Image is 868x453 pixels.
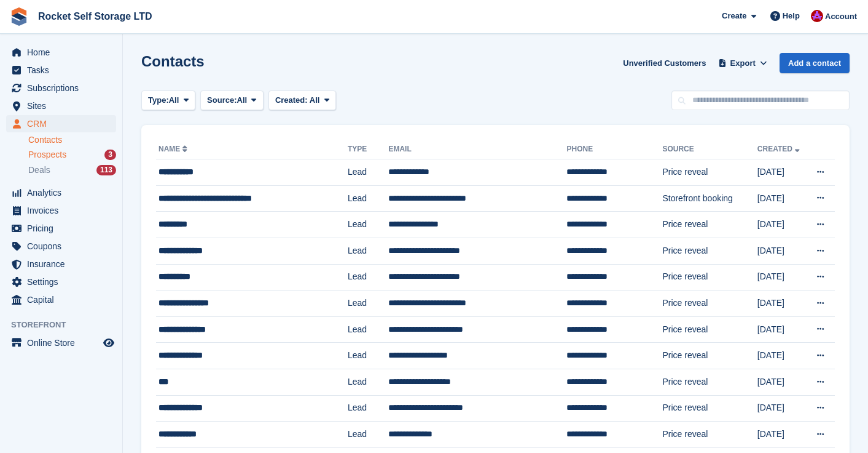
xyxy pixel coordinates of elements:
td: [DATE] [757,343,807,369]
td: [DATE] [757,316,807,343]
td: [DATE] [757,422,807,448]
a: menu [6,255,116,273]
a: menu [6,202,116,219]
a: Name [158,145,190,153]
td: [DATE] [757,185,807,212]
td: [DATE] [757,212,807,238]
span: Account [825,10,857,23]
a: menu [6,115,116,132]
a: menu [6,238,116,255]
span: Online Store [27,334,101,351]
span: CRM [27,115,101,132]
a: menu [6,97,116,114]
span: All [169,94,179,106]
a: menu [6,79,116,97]
td: Price reveal [662,422,757,448]
span: Subscriptions [27,79,101,97]
span: Created: [275,95,308,105]
div: 3 [104,150,116,160]
a: Deals 113 [28,164,116,177]
button: Export [716,53,770,73]
span: All [237,94,248,106]
td: Lead [348,159,389,186]
td: [DATE] [757,291,807,317]
div: 113 [96,165,116,175]
td: Lead [348,185,389,212]
span: Help [783,10,800,22]
span: Invoices [27,202,101,219]
td: Storefront booking [662,185,757,212]
img: stora-icon-8386f47178a22dfd0bd8f6a31ec36ba5ce8667c1dd55bd0f319d3a0aa187defe.svg [10,7,28,26]
td: Price reveal [662,159,757,186]
a: Created [757,145,802,153]
a: Add a contact [780,53,850,73]
button: Created: All [268,90,336,111]
a: Unverified Customers [618,53,711,73]
span: Source: [207,94,237,106]
td: Price reveal [662,212,757,238]
td: Lead [348,395,389,422]
span: Storefront [11,319,122,331]
span: Deals [28,164,50,176]
a: Preview store [101,335,116,350]
td: Price reveal [662,316,757,343]
td: Lead [348,264,389,291]
span: Analytics [27,184,101,201]
td: Price reveal [662,291,757,317]
a: Prospects 3 [28,148,116,161]
td: Price reveal [662,264,757,291]
td: Lead [348,369,389,395]
span: Sites [27,97,101,114]
span: All [310,95,320,105]
span: Create [722,10,746,22]
img: Lee Tresadern [811,10,823,22]
td: Lead [348,212,389,238]
a: menu [6,220,116,237]
a: menu [6,44,116,61]
th: Phone [566,140,662,159]
td: [DATE] [757,238,807,264]
th: Email [388,140,566,159]
span: Settings [27,273,101,291]
a: menu [6,184,116,201]
td: Lead [348,238,389,264]
a: menu [6,291,116,308]
a: menu [6,334,116,351]
td: Lead [348,343,389,369]
span: Prospects [28,149,66,161]
span: Pricing [27,220,101,237]
td: Lead [348,291,389,317]
td: [DATE] [757,369,807,395]
button: Type: All [141,90,195,111]
a: Contacts [28,134,116,146]
span: Tasks [27,62,101,79]
td: [DATE] [757,395,807,422]
td: [DATE] [757,159,807,186]
td: Lead [348,422,389,448]
td: Price reveal [662,369,757,395]
td: Lead [348,316,389,343]
th: Type [348,140,389,159]
span: Home [27,44,101,61]
span: Insurance [27,255,101,273]
td: Price reveal [662,238,757,264]
span: Export [730,57,756,70]
td: [DATE] [757,264,807,291]
span: Type: [148,94,169,106]
a: menu [6,273,116,291]
span: Coupons [27,238,101,255]
th: Source [662,140,757,159]
td: Price reveal [662,343,757,369]
a: Rocket Self Storage LTD [33,6,157,26]
button: Source: All [200,90,264,111]
td: Price reveal [662,395,757,422]
h1: Contacts [141,53,205,70]
span: Capital [27,291,101,308]
a: menu [6,62,116,79]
